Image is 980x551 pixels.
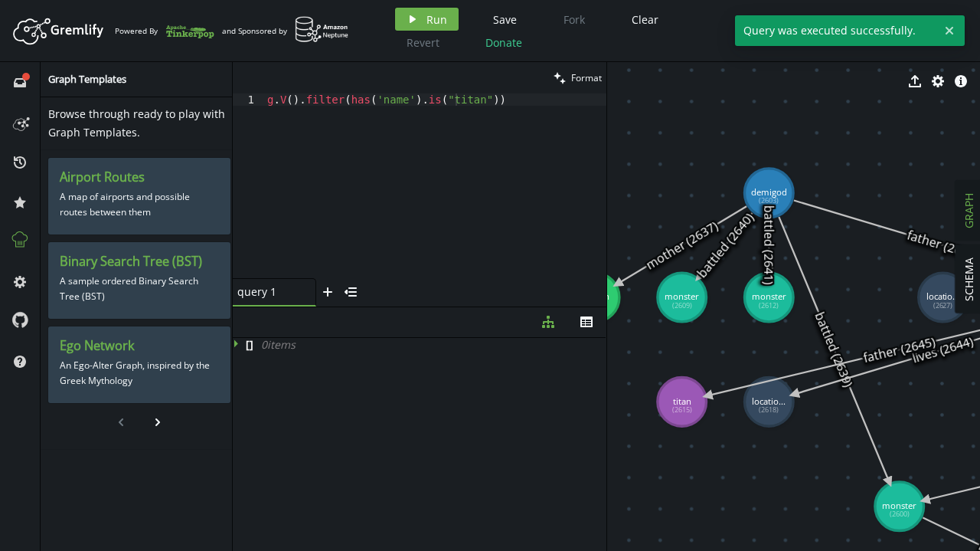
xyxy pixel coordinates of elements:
span: Fork [563,12,585,27]
span: Format [571,71,602,84]
button: Sign In [925,8,969,54]
tspan: (2618) [759,405,779,415]
span: Save [493,12,517,27]
h3: Binary Search Tree (BST) [60,254,219,270]
tspan: locatio... [752,395,786,407]
span: GRAPH [962,193,976,228]
div: Powered By [115,18,214,44]
span: Donate [485,35,522,50]
button: Revert [395,31,451,54]
tspan: titan [672,395,691,407]
span: Run [426,12,447,27]
span: query 1 [237,285,299,299]
tspan: monster [752,291,786,303]
span: ] [250,338,253,352]
img: AWS Neptune [295,16,349,43]
div: 1 [233,93,264,106]
h3: Airport Routes [60,169,219,185]
span: Query was executed successfully. [735,15,938,46]
tspan: monster [882,500,916,512]
button: Donate [474,31,534,54]
tspan: (2627) [933,300,952,310]
p: A sample ordered Binary Search Tree (BST) [60,270,219,308]
tspan: (2603) [759,196,779,206]
span: 0 item s [261,337,296,352]
span: SCHEMA [962,257,976,301]
span: Clear [632,12,658,27]
text: father (2645) [861,333,936,367]
button: Run [395,8,459,31]
tspan: (2612) [759,300,779,310]
p: A map of airports and possible routes between them [60,185,219,224]
h3: Ego Network [60,338,219,354]
button: Save [482,8,528,31]
tspan: demigod [751,186,787,198]
span: Revert [407,35,439,50]
tspan: (2600) [890,510,910,520]
tspan: human [580,291,609,303]
span: [ [246,338,250,352]
tspan: (2609) [671,300,691,310]
span: Browse through ready to play with Graph Templates. [48,107,225,139]
button: Fork [551,8,597,31]
tspan: monster [665,291,699,303]
button: Clear [620,8,670,31]
button: Format [549,62,606,93]
p: An Ego-Alter Graph, inspired by the Greek Mythology [60,354,219,392]
tspan: locatio... [926,291,959,303]
div: and Sponsored by [222,16,349,45]
text: battled (2641) [760,205,777,285]
tspan: (2615) [671,405,691,415]
span: Graph Templates [48,72,126,86]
